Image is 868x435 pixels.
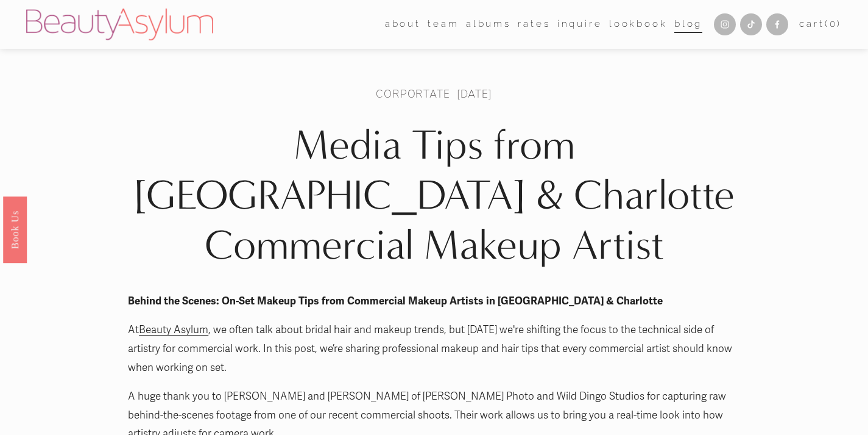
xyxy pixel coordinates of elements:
[766,13,788,35] a: Facebook
[128,321,740,377] p: At , we often talk about bridal hair and makeup trends, but [DATE] we're shifting the focus to th...
[466,15,511,34] a: albums
[428,15,459,34] a: folder dropdown
[557,15,602,34] a: Inquire
[128,295,663,307] strong: Behind the Scenes: On-Set Makeup Tips from Commercial Makeup Artists in [GEOGRAPHIC_DATA] & Charl...
[3,196,27,262] a: Book Us
[428,16,459,33] span: team
[518,15,550,34] a: Rates
[385,15,421,34] a: folder dropdown
[740,13,762,35] a: TikTok
[128,121,740,271] h1: Media Tips from [GEOGRAPHIC_DATA] & Charlotte Commercial Makeup Artist
[376,87,450,101] a: Corportate
[825,18,842,29] span: ( )
[674,15,702,34] a: Blog
[385,16,421,33] span: about
[457,87,492,101] span: [DATE]
[26,9,213,40] img: Beauty Asylum | Bridal Hair &amp; Makeup Charlotte &amp; Atlanta
[609,15,668,34] a: Lookbook
[714,13,736,35] a: Instagram
[139,323,208,336] a: Beauty Asylum
[799,16,842,33] a: 0 items in cart
[830,18,838,29] span: 0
